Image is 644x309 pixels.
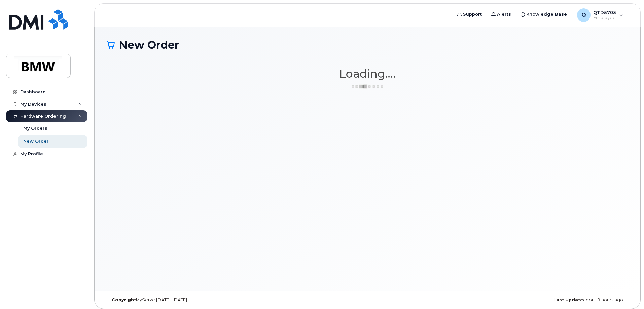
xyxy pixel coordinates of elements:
strong: Last Update [553,297,583,302]
h1: Loading.... [107,68,628,80]
h1: New Order [107,39,628,51]
strong: Copyright [112,297,136,302]
img: ajax-loader-3a6953c30dc77f0bf724df975f13086db4f4c1262e45940f03d1251963f1bf2e.gif [351,84,384,89]
div: MyServe [DATE]–[DATE] [107,297,281,303]
div: about 9 hours ago [454,297,628,303]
